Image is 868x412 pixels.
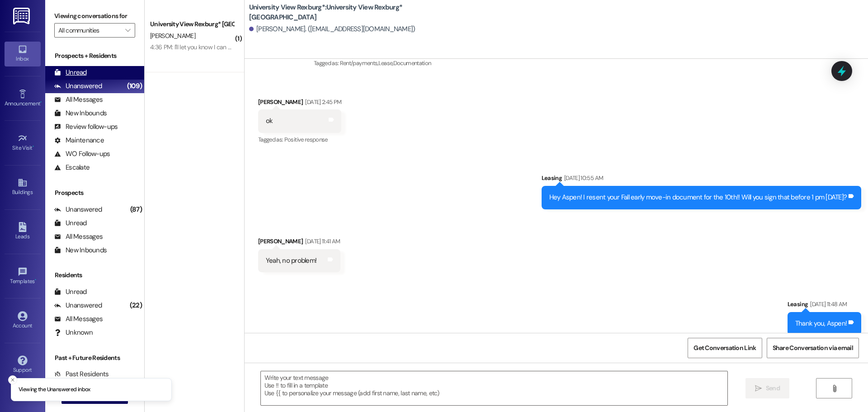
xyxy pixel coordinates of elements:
label: Viewing conversations for [54,9,135,23]
div: University View Rexburg* [GEOGRAPHIC_DATA] [150,19,234,29]
a: Site Visit • [5,131,41,155]
div: [PERSON_NAME]. ([EMAIL_ADDRESS][DOMAIN_NAME]) [249,24,415,34]
a: Account [5,308,41,333]
div: All Messages [54,232,103,242]
div: [PERSON_NAME] [258,97,341,110]
div: Past Residents [54,369,109,379]
i:  [755,385,762,392]
div: Maintenance [54,136,104,145]
div: Thank you, Aspen! [795,319,847,328]
a: Leads [5,219,41,244]
div: [DATE] 11:48 AM [808,299,847,309]
div: New Inbounds [54,109,107,118]
img: ResiDesk Logo [13,8,32,24]
div: New Inbounds [54,246,107,255]
span: Rent/payments , [340,59,378,67]
span: • [33,143,34,150]
a: Support [5,353,41,377]
div: Unanswered [54,205,102,214]
div: Prospects + Residents [45,51,144,61]
div: All Messages [54,314,103,324]
div: All Messages [54,95,103,104]
div: Leasing [542,173,862,186]
div: Unanswered [54,81,102,91]
div: Tagged as: [258,133,341,146]
div: Unread [54,218,87,228]
div: Prospects [45,188,144,198]
div: Escalate [54,163,90,172]
div: Unanswered [54,301,102,310]
span: [PERSON_NAME] [150,32,195,40]
div: Tagged as: [314,57,861,70]
b: University View Rexburg*: University View Rexburg* [GEOGRAPHIC_DATA] [249,3,430,22]
button: Close toast [8,375,17,384]
div: WO Follow-ups [54,149,110,159]
div: [DATE] 2:45 PM [303,97,341,107]
a: Buildings [5,175,41,199]
div: Unknown [54,328,93,337]
span: • [35,277,36,283]
div: (87) [128,203,144,217]
span: Positive response [284,136,328,143]
div: (109) [125,79,144,93]
div: Review follow-ups [54,122,118,132]
i:  [831,385,838,392]
div: Residents [45,270,144,280]
div: Unread [54,68,87,77]
button: Get Conversation Link [688,338,762,358]
a: Inbox [5,42,41,66]
span: Send [766,384,780,393]
div: Hey Aspen! I resent your Fall early move-in document for the 10th!! Will you sign that before 1 p... [549,193,847,202]
span: • [40,99,42,105]
div: [DATE] 10:55 AM [562,173,603,183]
div: Past + Future Residents [45,353,144,363]
div: 4:36 PM: I'll let you know I can do it [DATE] [150,43,258,51]
button: Send [745,378,789,398]
span: Share Conversation via email [773,343,853,353]
span: Get Conversation Link [693,343,756,353]
p: Viewing the Unanswered inbox [19,386,90,394]
a: Templates • [5,264,41,289]
button: Share Conversation via email [767,338,859,358]
div: [DATE] 11:41 AM [303,237,340,246]
div: Leasing [788,299,861,312]
div: Unread [54,287,87,297]
div: ok [266,116,273,126]
span: Lease , [378,59,393,67]
div: [PERSON_NAME] [258,237,340,249]
div: (22) [127,298,144,313]
i:  [125,27,130,34]
span: Documentation [393,59,431,67]
input: All communities [58,23,121,38]
div: Yeah, no problem! [266,256,316,265]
